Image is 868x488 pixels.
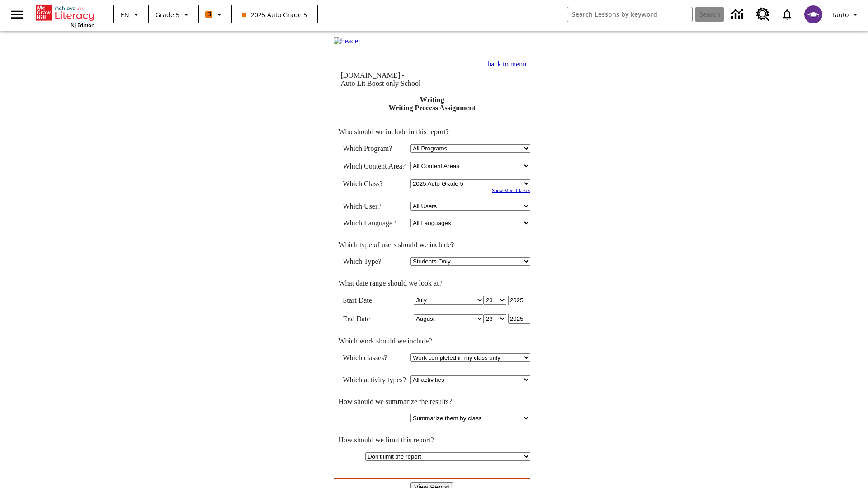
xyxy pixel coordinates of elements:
a: Show More Classes [492,188,530,193]
td: Which User? [343,202,406,211]
button: Boost Class color is orange. Change class color [202,6,228,23]
a: back to menu [487,60,526,68]
td: Which Program? [343,144,406,153]
td: End Date [343,314,406,324]
button: Open side menu [4,1,30,28]
td: Start Date [343,296,406,305]
nobr: Which Content Area? [343,162,406,170]
img: avatar image [804,5,822,23]
a: Data Center [726,2,751,27]
nobr: Auto Lit Boost only School [340,80,420,87]
td: Which work should we include? [334,337,530,345]
img: header [334,37,360,45]
span: Grade 5 [156,10,179,19]
span: B [207,9,211,20]
button: Select a new avatar [799,3,828,26]
td: Which classes? [343,353,406,362]
a: Writing Writing Process Assignment [389,96,476,112]
button: Language: EN, Select a language [117,6,146,23]
td: What date range should we look at? [334,279,530,287]
button: Grade: Grade 5, Select a grade [152,6,195,23]
td: How should we summarize the results? [334,398,530,406]
td: Which activity types? [343,375,406,384]
div: Home [36,3,94,28]
span: 2025 Auto Grade 5 [242,10,307,19]
a: Resource Center, Will open in new tab [751,2,775,27]
span: NJ Edition [71,22,94,28]
button: Profile/Settings [828,6,864,23]
input: search field [567,7,692,22]
span: Tauto [831,10,849,19]
td: Which Type? [343,257,406,266]
td: How should we limit this report? [334,436,530,444]
td: Who should we include in this report? [334,128,530,136]
a: Notifications [775,3,799,26]
span: EN [121,10,129,19]
td: Which Class? [343,179,406,188]
td: Which type of users should we include? [334,241,530,249]
td: Which Language? [343,219,406,227]
td: [DOMAIN_NAME] - [340,71,455,88]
